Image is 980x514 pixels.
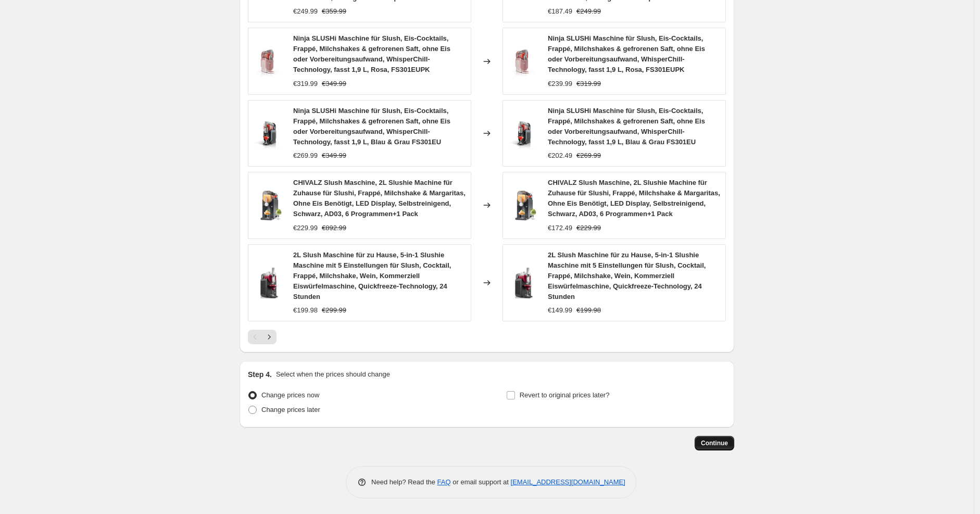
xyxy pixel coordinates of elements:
[293,34,450,73] span: Ninja SLUSHi Maschine für Slush, Eis-Cocktails, Frappé, Milchshakes & gefrorenen Saft, ohne Eis o...
[520,391,610,399] span: Revert to original prices later?
[548,251,706,300] span: 2L Slush Maschine für zu Hause, 5-in-1 Slushie Maschine mit 5 Einstellungen für Slush, Cocktail, ...
[254,118,285,149] img: 712pLPJjZ_L_80x.jpg
[262,330,277,344] button: Next
[576,151,601,161] strike: €269.99
[293,107,450,146] span: Ninja SLUSHi Maschine für Slush, Eis-Cocktails, Frappé, Milchshakes & gefrorenen Saft, ohne Eis o...
[548,79,572,89] div: €239.99
[261,406,320,413] span: Change prices later
[254,46,285,77] img: 71OdwXK3k3L_80x.jpg
[548,305,572,316] div: €149.99
[508,267,539,298] img: 61ouoRiHvLL_80x.jpg
[451,478,511,486] span: or email support at
[293,79,318,89] div: €319.99
[322,305,346,316] strike: €299.99
[548,6,572,17] div: €187.49
[248,369,272,380] h2: Step 4.
[322,79,346,89] strike: €349.99
[548,34,705,73] span: Ninja SLUSHi Maschine für Slush, Eis-Cocktails, Frappé, Milchshakes & gefrorenen Saft, ohne Eis o...
[322,151,346,161] strike: €349.99
[508,190,539,221] img: 71gtlWCELoL_80x.jpg
[248,330,277,344] nav: Pagination
[293,251,451,300] span: 2L Slush Maschine für zu Hause, 5-in-1 Slushie Maschine mit 5 Einstellungen für Slush, Cocktail, ...
[293,151,318,161] div: €269.99
[548,223,572,233] div: €172.49
[548,151,572,161] div: €202.49
[293,223,318,233] div: €229.99
[576,79,601,89] strike: €319.99
[576,305,601,316] strike: €199.98
[293,6,318,17] div: €249.99
[293,179,466,218] span: CHIVALZ Slush Maschine, 2L Slushie Machine für Zuhause für Slushi, Frappé, Milchshake & Margarita...
[437,478,451,486] a: FAQ
[695,436,734,450] button: Continue
[548,107,705,146] span: Ninja SLUSHi Maschine für Slush, Eis-Cocktails, Frappé, Milchshakes & gefrorenen Saft, ohne Eis o...
[293,305,318,316] div: €199.98
[701,439,728,447] span: Continue
[576,6,601,17] strike: €249.99
[508,46,539,77] img: 71OdwXK3k3L_80x.jpg
[276,369,390,380] p: Select when the prices should change
[261,391,319,399] span: Change prices now
[371,478,437,486] span: Need help? Read the
[576,223,601,233] strike: €229.99
[548,179,720,218] span: CHIVALZ Slush Maschine, 2L Slushie Machine für Zuhause für Slushi, Frappé, Milchshake & Margarita...
[322,6,346,17] strike: €359.99
[508,118,539,149] img: 712pLPJjZ_L_80x.jpg
[322,223,346,233] strike: €892.99
[511,478,625,486] a: [EMAIL_ADDRESS][DOMAIN_NAME]
[254,190,285,221] img: 71gtlWCELoL_80x.jpg
[254,267,285,298] img: 61ouoRiHvLL_80x.jpg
